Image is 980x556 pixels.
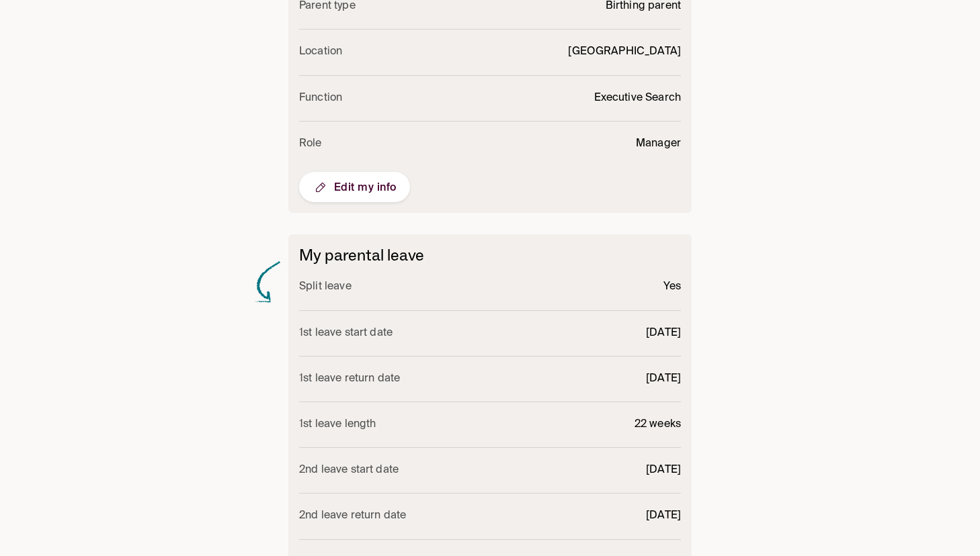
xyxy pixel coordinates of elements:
p: Function [299,89,342,107]
p: [GEOGRAPHIC_DATA] [568,43,681,61]
p: Location [299,43,342,61]
span: Edit my info [313,179,397,195]
p: 1st leave return date [299,370,400,388]
p: [DATE] [646,324,681,342]
button: Edit my info [299,172,410,202]
p: 1st leave length [299,416,376,434]
p: 2nd leave start date [299,461,399,479]
p: Split leave [299,278,352,296]
p: [DATE] [646,507,681,525]
h6: My parental leave [299,245,681,265]
p: 22 weeks [635,416,681,434]
p: Role [299,135,322,153]
p: 1st leave start date [299,324,393,342]
p: Yes [663,278,681,296]
p: Executive Search [594,89,681,107]
p: [DATE] [646,461,681,479]
p: Manager [636,135,681,153]
p: 2nd leave return date [299,507,406,525]
p: [DATE] [646,370,681,388]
